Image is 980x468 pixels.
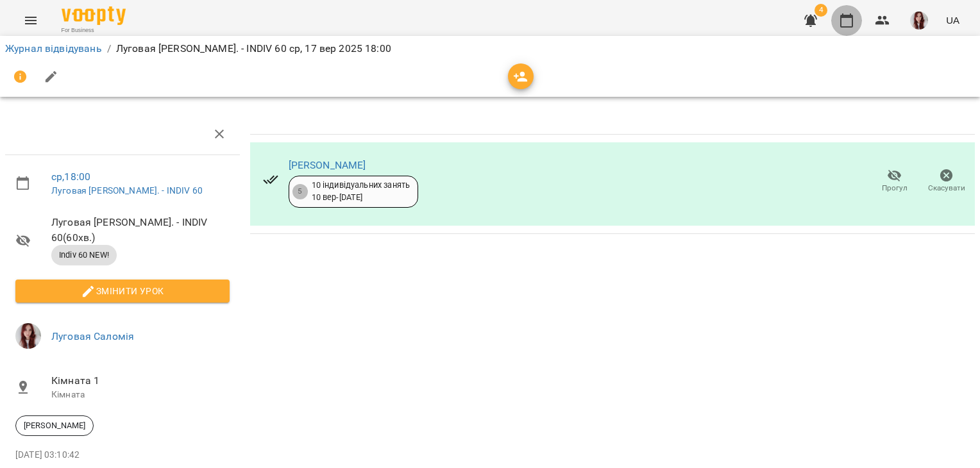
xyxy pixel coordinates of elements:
[920,163,972,199] button: Скасувати
[15,5,46,36] button: Menu
[15,280,230,303] button: Змінити урок
[292,184,308,199] div: 5
[946,13,959,27] span: UA
[51,249,117,261] span: Indiv 60 NEW!
[312,180,410,203] div: 10 індивідуальних занять 10 вер - [DATE]
[289,159,366,171] a: [PERSON_NAME]
[26,283,219,299] span: Змінити урок
[51,215,230,245] span: Луговая [PERSON_NAME]. - INDIV 60 ( 60 хв. )
[51,389,230,401] p: Кімната
[868,163,920,199] button: Прогул
[5,42,102,54] a: Журнал відвідувань
[116,41,391,56] p: Луговая [PERSON_NAME]. - INDIV 60 ср, 17 вер 2025 18:00
[107,41,111,56] li: /
[51,330,134,342] a: Луговая Саломія
[62,6,126,25] img: Voopty Logo
[15,323,41,349] img: 7cd808451856f5ed132125de41ddf209.jpg
[51,171,90,183] a: ср , 18:00
[941,8,965,32] button: UA
[5,41,975,56] nav: breadcrumb
[51,185,203,196] a: Луговая [PERSON_NAME]. - INDIV 60
[15,449,230,462] p: [DATE] 03:10:42
[62,26,126,35] span: For Business
[910,12,928,29] img: 7cd808451856f5ed132125de41ddf209.jpg
[882,183,908,194] span: Прогул
[16,420,93,431] span: [PERSON_NAME]
[815,4,827,17] span: 4
[15,415,94,436] div: [PERSON_NAME]
[51,373,230,389] span: Кімната 1
[928,183,965,194] span: Скасувати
